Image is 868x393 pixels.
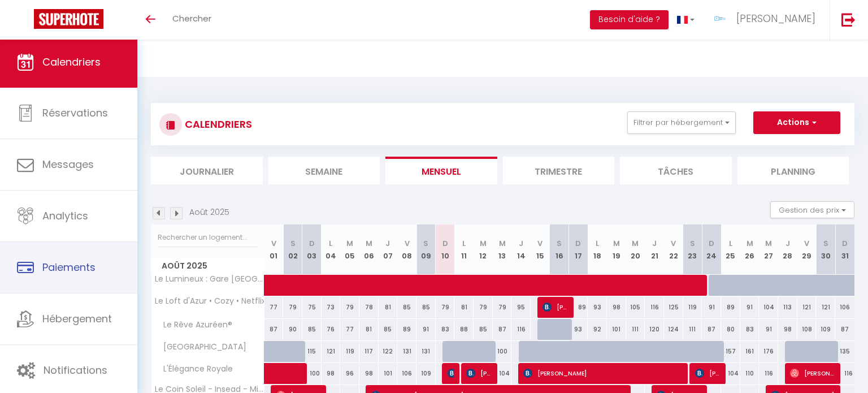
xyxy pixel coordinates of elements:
[379,319,398,340] div: 85
[172,12,211,24] span: Chercher
[664,224,683,275] th: 22
[302,224,322,275] th: 03
[397,363,416,384] div: 106
[537,238,542,249] abbr: V
[747,238,753,249] abbr: M
[454,319,474,340] div: 88
[153,341,249,353] span: [GEOGRAPHIC_DATA]
[645,297,664,318] div: 116
[397,319,416,340] div: 89
[158,227,258,248] input: Rechercher un logement...
[671,238,676,249] abbr: V
[290,238,296,249] abbr: S
[153,363,236,375] span: L'Élégance Royale
[359,297,379,318] div: 78
[397,224,416,275] th: 08
[683,319,702,340] div: 111
[695,362,721,384] span: [PERSON_NAME]
[740,224,759,275] th: 26
[531,224,550,275] th: 15
[153,319,235,331] span: Le Rêve Azuréen®
[664,319,683,340] div: 124
[841,12,856,27] img: logout
[523,362,683,384] span: [PERSON_NAME]
[499,238,506,249] abbr: M
[721,319,740,340] div: 80
[790,362,835,384] span: [PERSON_NAME]
[778,297,797,318] div: 113
[283,224,302,275] th: 02
[493,363,512,384] div: 104
[835,363,854,384] div: 116
[607,224,626,275] th: 19
[797,319,817,340] div: 108
[182,111,252,137] h3: CALENDRIERS
[785,238,790,249] abbr: J
[151,157,263,184] li: Journalier
[503,157,615,184] li: Trimestre
[436,319,455,340] div: 83
[42,209,88,223] span: Analytics
[322,224,341,275] th: 04
[493,297,512,318] div: 79
[436,297,455,318] div: 79
[480,238,487,249] abbr: M
[626,297,645,318] div: 105
[620,157,732,184] li: Tâches
[519,238,523,249] abbr: J
[740,363,759,384] div: 110
[702,319,721,340] div: 87
[493,341,512,362] div: 100
[474,319,493,340] div: 85
[626,319,645,340] div: 111
[702,224,721,275] th: 24
[268,157,380,184] li: Semaine
[797,224,817,275] th: 29
[759,297,778,318] div: 104
[690,238,695,249] abbr: S
[493,224,512,275] th: 13
[607,297,626,318] div: 98
[740,297,759,318] div: 91
[511,224,531,275] th: 14
[302,297,322,318] div: 75
[823,238,828,249] abbr: S
[721,363,740,384] div: 104
[778,319,797,340] div: 98
[454,297,474,318] div: 81
[816,297,835,318] div: 121
[632,238,639,249] abbr: M
[322,341,341,362] div: 121
[645,224,664,275] th: 21
[759,341,778,362] div: 176
[264,224,284,275] th: 01
[759,319,778,340] div: 91
[416,341,436,362] div: 131
[711,10,728,27] img: ...
[804,238,809,249] abbr: V
[416,319,436,340] div: 91
[322,319,341,340] div: 76
[340,319,359,340] div: 77
[340,341,359,362] div: 119
[575,238,581,249] abbr: D
[729,238,732,249] abbr: L
[778,224,797,275] th: 28
[436,224,455,275] th: 10
[302,319,322,340] div: 85
[607,319,626,340] div: 101
[462,238,466,249] abbr: L
[416,297,436,318] div: 85
[283,297,302,318] div: 79
[44,363,107,377] span: Notifications
[340,224,359,275] th: 05
[816,224,835,275] th: 30
[683,297,702,318] div: 119
[652,238,657,249] abbr: J
[379,297,398,318] div: 81
[588,319,607,340] div: 92
[835,297,854,318] div: 106
[588,224,607,275] th: 18
[645,319,664,340] div: 120
[569,319,588,340] div: 93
